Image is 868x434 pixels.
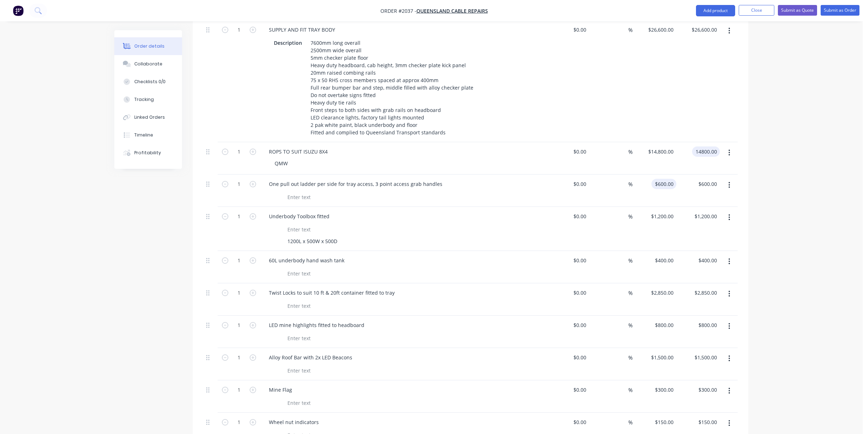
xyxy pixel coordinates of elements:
span: Order #2037 - [380,7,416,14]
button: Submit as Quote [778,5,817,16]
button: Linked Orders [114,108,182,126]
span: % [628,289,633,297]
span: % [628,26,633,34]
button: Checklists 0/0 [114,73,182,91]
button: Profitability [114,144,182,162]
div: Tracking [134,96,154,103]
button: Timeline [114,126,182,144]
div: Description [271,38,305,48]
button: Add product [696,5,735,16]
div: LED mine highlights fitted to headboard [263,320,370,330]
div: Twist Locks to suit 10 ft & 20ft container fitted to tray [263,288,400,298]
div: 7600mm long overall 2500mm wide overall 5mm checker plate floor Heavy duty headboard, cab height,... [308,38,476,138]
div: Order details [134,43,165,49]
a: Queensland Cable Repairs [416,7,488,14]
div: Alloy Roof Bar with 2x LED Beacons [263,352,358,363]
div: 1200L x 500W x 500D [285,236,340,246]
div: Collaborate [134,61,162,67]
div: SUPPLY AND FIT TRAY BODY [263,25,341,35]
div: QMW [269,158,293,168]
span: % [628,213,633,221]
span: % [628,386,633,394]
div: 60L underbody hand wash tank [263,255,350,266]
div: Wheel nut indicators [263,417,324,427]
span: % [628,418,633,427]
div: Mine Flag [263,385,298,395]
div: Timeline [134,132,153,138]
div: Linked Orders [134,114,165,120]
div: One pull out ladder per side for tray access, 3 point access grab handles [263,179,448,189]
button: Submit as Order [821,5,859,16]
button: Collaborate [114,55,182,73]
div: Underbody Toolbox fitted [263,211,335,221]
div: ROPS TO SUIT ISUZU 8X4 [263,146,333,157]
span: % [628,180,633,188]
div: Checklists 0/0 [134,79,166,85]
div: Profitability [134,150,161,156]
img: Factory [13,5,24,16]
button: Tracking [114,91,182,108]
span: % [628,148,633,156]
span: % [628,257,633,265]
button: Order details [114,37,182,55]
span: % [628,321,633,329]
button: Close [739,5,774,16]
span: % [628,354,633,362]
